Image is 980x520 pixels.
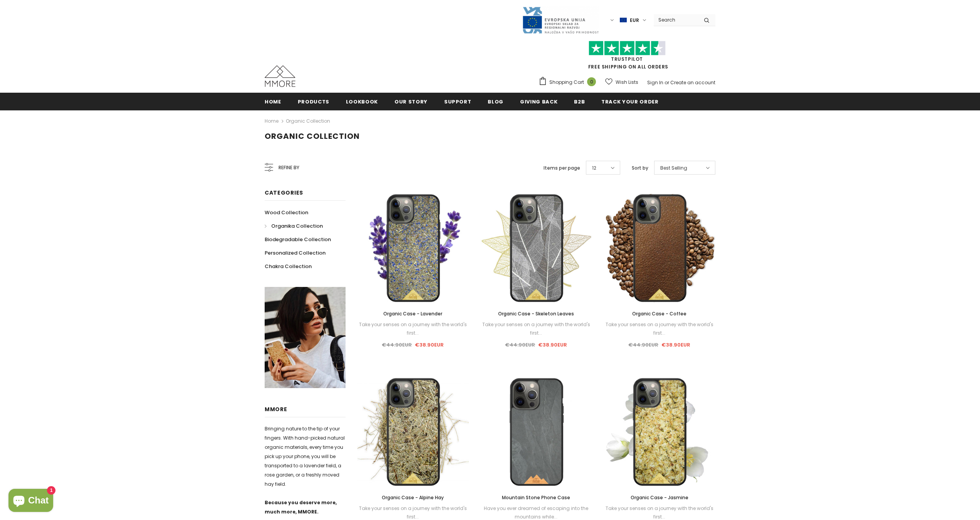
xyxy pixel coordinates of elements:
[665,79,669,86] span: or
[265,65,295,87] img: MMORE Cases
[265,263,312,270] span: Chakra Collection
[265,249,326,257] span: Personalized Collection
[265,260,312,273] a: Chakra Collection
[654,14,698,25] input: Search Site
[298,98,329,105] span: Products
[265,236,331,243] span: Biodegradable Collection
[265,233,331,246] a: Biodegradable Collection
[520,93,557,110] a: Giving back
[631,494,688,501] span: Organic Case - Jasmine
[357,310,469,318] a: Organic Case - Lavender
[480,310,592,318] a: Organic Case - Skeleton Leaves
[605,75,638,89] a: Wish Lists
[544,164,580,172] label: Items per page
[632,164,648,172] label: Sort by
[279,163,299,172] span: Refine by
[357,493,469,502] a: Organic Case - Alpine Hay
[604,310,715,318] a: Organic Case - Coffee
[488,93,503,110] a: Blog
[265,117,279,126] a: Home
[498,310,574,317] span: Organic Case - Skeleton Leaves
[522,17,599,23] a: Javni Razpis
[6,489,55,514] inbox-online-store-chat: Shopify online store chat
[505,341,535,348] span: €44.90EUR
[357,320,469,337] div: Take your senses on a journey with the world's first...
[286,118,330,124] a: Organic Collection
[415,341,444,348] span: €38.90EUR
[647,79,663,86] a: Sign In
[670,79,715,86] a: Create an account
[601,93,658,110] a: Track your order
[265,209,308,216] span: Wood Collection
[346,98,378,105] span: Lookbook
[265,131,360,142] span: Organic Collection
[382,494,444,501] span: Organic Case - Alpine Hay
[616,78,638,86] span: Wish Lists
[539,77,600,88] a: Shopping Cart 0
[630,17,639,24] span: EUR
[574,98,585,105] span: B2B
[604,320,715,337] div: Take your senses on a journey with the world's first...
[265,206,308,219] a: Wood Collection
[611,56,643,62] a: Trustpilot
[632,310,686,317] span: Organic Case - Coffee
[265,189,303,197] span: Categories
[265,246,326,260] a: Personalized Collection
[265,219,323,233] a: Organika Collection
[574,93,585,110] a: B2B
[601,98,658,105] span: Track your order
[265,93,281,110] a: Home
[587,77,596,86] span: 0
[394,98,428,105] span: Our Story
[488,98,503,105] span: Blog
[265,499,337,515] strong: Because you deserve more, much more, MMORE.
[444,98,472,105] span: support
[382,341,412,348] span: €44.90EUR
[604,493,715,502] a: Organic Case - Jasmine
[628,341,658,348] span: €44.90EUR
[444,93,472,110] a: support
[480,493,592,502] a: Mountain Stone Phone Case
[346,93,378,110] a: Lookbook
[589,41,666,56] img: Trust Pilot Stars
[480,320,592,337] div: Take your senses on a journey with the world's first...
[539,44,715,70] span: FREE SHIPPING ON ALL ORDERS
[502,494,570,501] span: Mountain Stone Phone Case
[661,341,690,348] span: €38.90EUR
[265,98,281,105] span: Home
[522,6,599,34] img: Javni Razpis
[383,310,442,317] span: Organic Case - Lavender
[394,93,428,110] a: Our Story
[660,164,687,172] span: Best Selling
[265,424,346,489] p: Bringing nature to the tip of your fingers. With hand-picked natural organic materials, every tim...
[271,222,323,230] span: Organika Collection
[298,93,329,110] a: Products
[265,405,287,413] span: MMORE
[549,78,584,86] span: Shopping Cart
[520,98,557,105] span: Giving back
[592,164,596,172] span: 12
[538,341,567,348] span: €38.90EUR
